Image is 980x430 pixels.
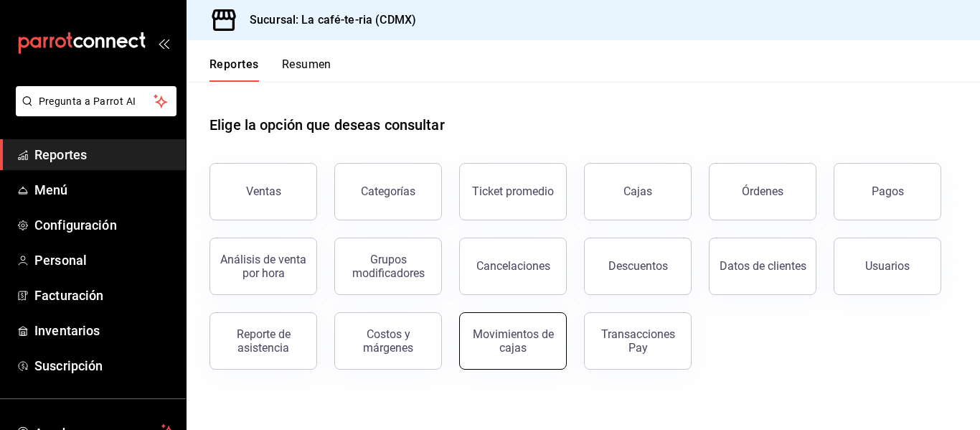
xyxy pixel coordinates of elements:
div: Ticket promedio [472,184,554,198]
button: Pregunta a Parrot AI [16,86,176,116]
a: Pregunta a Parrot AI [10,104,176,119]
span: Configuración [34,215,174,235]
span: Personal [34,251,174,270]
span: Menú [34,180,174,200]
div: Costos y márgenes [344,327,433,355]
button: Datos de clientes [709,238,816,295]
button: Usuarios [834,238,941,295]
button: Descuentos [584,238,692,295]
button: Análisis de venta por hora [209,238,317,295]
button: Reporte de asistencia [209,312,317,370]
button: Resumen [282,57,331,82]
button: Movimientos de cajas [459,312,567,370]
span: Reportes [34,145,174,164]
div: Órdenes [742,184,783,198]
a: Cajas [584,163,692,220]
span: Suscripción [34,356,174,375]
button: Órdenes [709,163,816,220]
span: Pregunta a Parrot AI [39,94,154,109]
button: Reportes [209,57,259,82]
button: Grupos modificadores [334,238,442,295]
div: Cajas [623,183,653,200]
span: Inventarios [34,321,174,340]
div: Usuarios [865,259,910,273]
div: Categorías [361,184,415,198]
div: Reporte de asistencia [219,327,308,355]
button: Pagos [834,163,941,220]
span: Facturación [34,286,174,305]
button: open_drawer_menu [158,37,169,49]
button: Transacciones Pay [584,312,692,370]
div: Pagos [872,184,904,198]
div: Transacciones Pay [593,327,682,355]
button: Costos y márgenes [334,312,442,370]
div: Cancelaciones [476,259,550,273]
div: Movimientos de cajas [468,327,557,355]
div: navigation tabs [209,57,331,82]
div: Análisis de venta por hora [219,253,308,280]
div: Grupos modificadores [344,253,433,280]
button: Cancelaciones [459,238,567,295]
button: Ventas [209,163,317,220]
h3: Sucursal: La café-te-ria (CDMX) [238,11,416,29]
div: Ventas [246,184,281,198]
div: Descuentos [608,259,668,273]
div: Datos de clientes [720,259,806,273]
h1: Elige la opción que deseas consultar [209,114,445,136]
button: Ticket promedio [459,163,567,220]
button: Categorías [334,163,442,220]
